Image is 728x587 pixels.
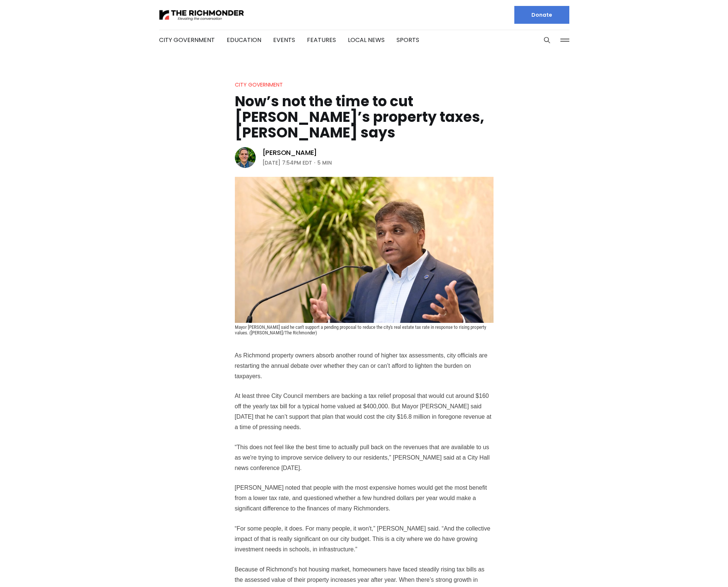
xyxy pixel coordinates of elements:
p: “For some people, it does. For many people, it won't,” [PERSON_NAME] said. “And the collective im... [235,523,494,555]
a: Sports [397,36,419,44]
time: [DATE] 7:54PM EDT [262,158,312,167]
a: Features [307,36,336,44]
a: City Government [235,81,283,88]
a: Events [273,36,295,44]
a: Local News [348,36,385,44]
span: Mayor [PERSON_NAME] said he can't support a pending proposal to reduce the city's real estate tax... [235,324,487,335]
p: As Richmond property owners absorb another round of higher tax assessments, city officials are re... [235,350,494,382]
h1: Now’s not the time to cut [PERSON_NAME]’s property taxes, [PERSON_NAME] says [235,94,494,140]
img: The Richmonder [159,9,245,22]
a: Donate [514,6,569,24]
button: Search this site [541,35,553,46]
a: [PERSON_NAME] [262,148,317,157]
img: Now’s not the time to cut Richmond’s property taxes, Avula says [235,177,494,323]
a: Education [227,36,261,44]
span: 5 min [317,158,332,167]
iframe: portal-trigger [665,551,728,587]
p: [PERSON_NAME] noted that people with the most expensive homes would get the most benefit from a l... [235,483,494,514]
p: “This does not feel like the best time to actually pull back on the revenues that are available t... [235,442,494,473]
img: Graham Moomaw [235,147,256,168]
p: At least three City Council members are backing a tax relief proposal that would cut around $160 ... [235,391,494,432]
a: City Government [159,36,215,44]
